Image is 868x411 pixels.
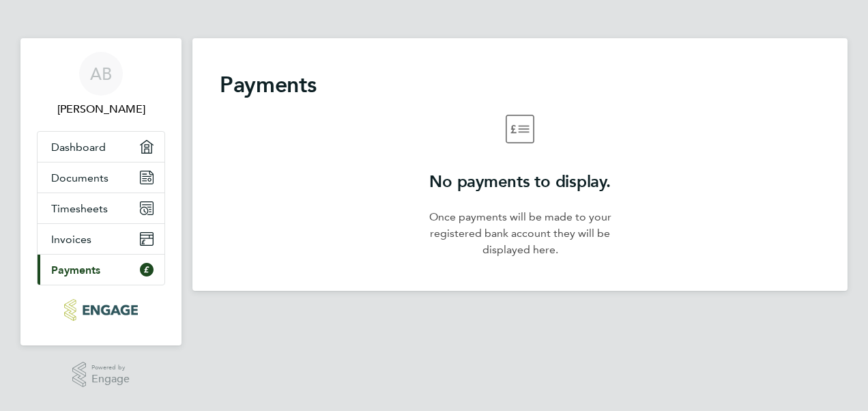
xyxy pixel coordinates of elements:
span: Engage [91,373,130,385]
span: Powered by [91,362,130,373]
a: Go to home page [37,299,165,321]
a: Dashboard [38,132,164,162]
a: Documents [38,162,164,193]
img: huntereducation-logo-retina.png [64,299,137,321]
h2: Payments [220,71,820,98]
p: Once payments will be made to your registered bank account they will be displayed here. [422,209,618,258]
a: Invoices [38,224,164,254]
a: Powered byEngage [72,362,130,388]
span: Timesheets [51,202,108,215]
a: Payments [38,255,164,285]
span: AB [90,65,112,83]
nav: Main navigation [20,38,182,345]
span: Abdul Badran [37,101,165,117]
span: Dashboard [51,141,106,154]
span: Payments [51,264,100,277]
a: Timesheets [38,193,164,223]
span: Documents [51,171,108,184]
h2: No payments to display. [422,171,618,193]
a: AB[PERSON_NAME] [37,52,165,117]
span: Invoices [51,233,91,246]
